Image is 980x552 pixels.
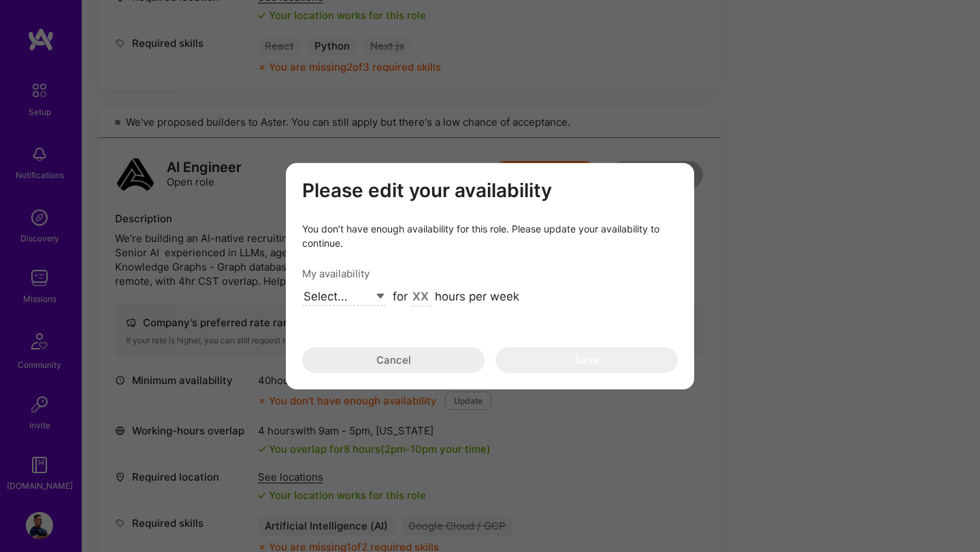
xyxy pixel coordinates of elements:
[302,266,678,280] div: My availability
[495,347,678,373] button: Save
[286,163,694,390] div: modal
[302,179,678,203] h3: Please edit your availability
[302,221,678,249] div: You don’t have enough availability for this role. Please update your availability to continue.
[411,288,431,306] input: XX
[302,347,485,373] button: Cancel
[393,288,519,306] div: for hours per week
